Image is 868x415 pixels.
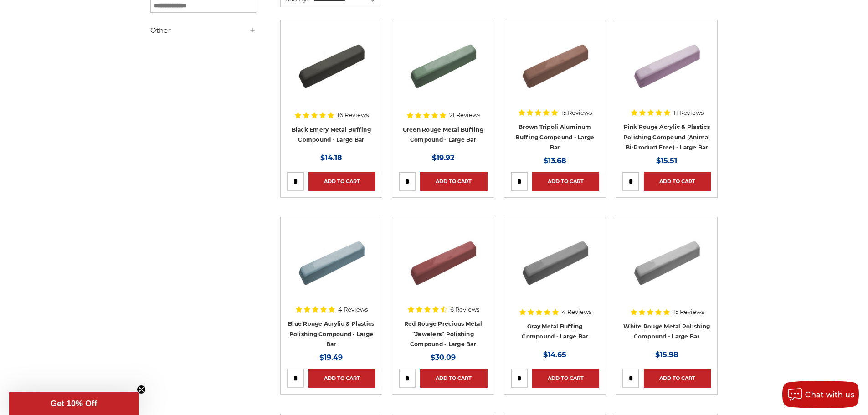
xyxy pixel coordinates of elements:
a: Add to Cart [420,172,487,191]
a: Green Rouge Metal Buffing Compound - Large Bar [403,126,483,143]
span: 15 Reviews [561,110,592,116]
a: White Rouge Buffing Compound [622,224,711,312]
a: Add to Cart [308,172,375,191]
span: 16 Reviews [337,112,369,118]
a: Red Rouge Jewelers Buffing Compound [399,224,487,312]
button: Close teaser [137,385,146,394]
span: 6 Reviews [450,307,479,313]
a: Blue rouge polishing compound [287,224,375,312]
a: Add to Cart [644,172,711,191]
a: Quick view [524,54,586,72]
a: Pink Rouge Acrylic & Plastics Polishing Compound (Animal Bi-Product Free) - Large Bar [623,123,710,151]
span: Get 10% Off [51,399,97,408]
span: $19.92 [432,154,454,162]
span: $14.18 [320,154,342,162]
a: Quick view [411,54,474,72]
img: Green Rouge Aluminum Buffing Compound [406,27,479,100]
div: Get 10% OffClose teaser [9,392,139,415]
a: Blue Rouge Acrylic & Plastics Polishing Compound - Large Bar [288,320,374,348]
a: Brown Tripoli Aluminum Buffing Compound [511,27,599,115]
button: Chat with us [782,381,859,408]
a: Gray Metal Buffing Compound - Large Bar [522,323,588,340]
a: Add to Cart [420,369,487,388]
span: Chat with us [805,390,854,399]
a: Pink Plastic Polishing Compound [622,27,711,115]
span: 11 Reviews [673,110,704,116]
a: Red Rouge Precious Metal “Jewelers” Polishing Compound - Large Bar [404,320,482,348]
span: 15 Reviews [673,309,704,315]
a: Quick view [411,251,474,269]
a: Add to Cart [532,172,599,191]
a: Black Emery Metal Buffing Compound - Large Bar [292,126,371,143]
img: Red Rouge Jewelers Buffing Compound [406,224,479,297]
img: Pink Plastic Polishing Compound [630,27,703,100]
a: Add to Cart [532,369,599,388]
span: 21 Reviews [449,112,480,118]
span: $30.09 [431,353,456,362]
a: Green Rouge Aluminum Buffing Compound [399,27,487,115]
img: Blue rouge polishing compound [295,224,368,297]
a: Quick view [300,54,363,72]
a: Gray Buffing Compound [511,224,599,312]
a: Quick view [300,251,363,269]
span: $15.51 [656,156,677,165]
a: White Rouge Metal Polishing Compound - Large Bar [623,323,710,340]
a: Brown Tripoli Aluminum Buffing Compound - Large Bar [515,123,594,151]
a: Quick view [635,251,698,269]
a: Quick view [635,54,698,72]
h5: Other [150,25,256,36]
span: 4 Reviews [338,307,368,313]
img: White Rouge Buffing Compound [630,224,703,297]
span: 4 Reviews [562,309,591,315]
span: $13.68 [544,156,566,165]
a: Black Stainless Steel Buffing Compound [287,27,375,115]
a: Add to Cart [308,369,375,388]
span: $14.65 [543,350,566,359]
img: Gray Buffing Compound [519,224,591,297]
img: Black Stainless Steel Buffing Compound [295,27,368,100]
a: Add to Cart [644,369,711,388]
img: Brown Tripoli Aluminum Buffing Compound [519,27,591,100]
span: $15.98 [655,350,678,359]
a: Quick view [524,251,586,269]
span: $19.49 [319,353,343,362]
